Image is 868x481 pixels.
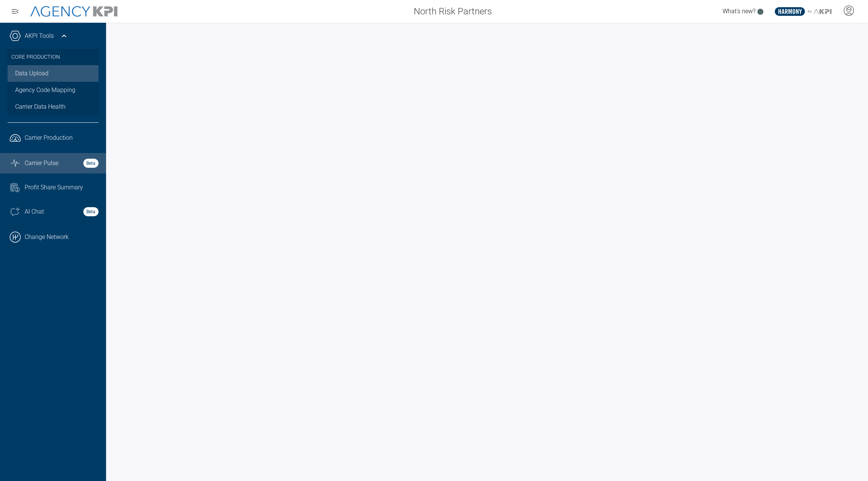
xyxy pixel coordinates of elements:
[30,6,117,17] img: AgencyKPI
[25,133,73,142] span: Carrier Production
[83,159,99,168] strong: Beta
[25,31,54,41] a: AKPI Tools
[25,183,83,192] span: Profit Share Summary
[83,207,99,216] strong: Beta
[8,65,99,82] a: Data Upload
[25,207,44,216] span: AI Chat
[15,102,66,111] span: Carrier Data Health
[414,5,492,18] span: North Risk Partners
[8,82,99,98] a: Agency Code Mapping
[8,98,99,115] a: Carrier Data Health
[11,49,95,65] h3: Core Production
[723,8,755,15] span: What's new?
[25,159,58,168] span: Carrier Pulse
